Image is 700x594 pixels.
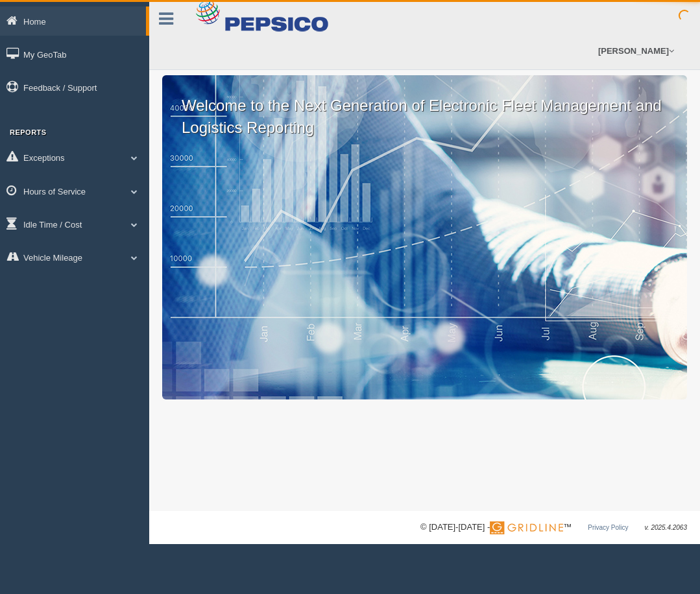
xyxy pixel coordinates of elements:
a: [PERSON_NAME] [592,32,681,69]
div: © [DATE]-[DATE] - ™ [420,521,687,534]
img: Gridline [490,521,563,534]
span: v. 2025.4.2063 [645,524,687,531]
a: Privacy Policy [588,524,628,531]
p: Welcome to the Next Generation of Electronic Fleet Management and Logistics Reporting [162,75,687,138]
